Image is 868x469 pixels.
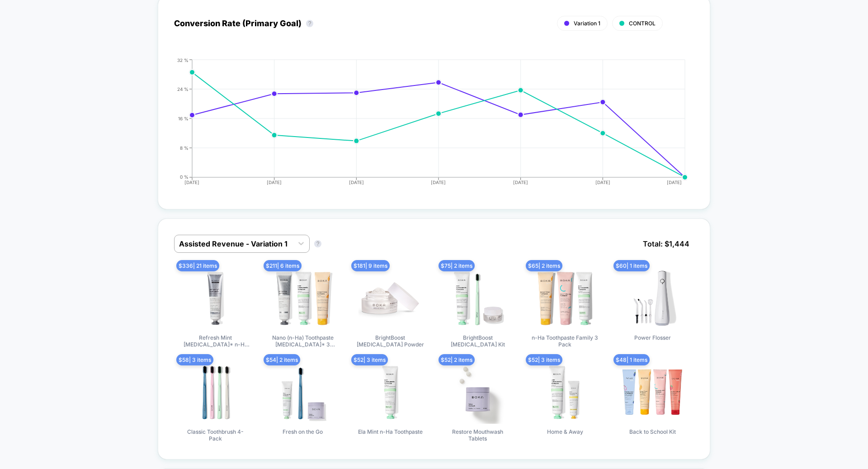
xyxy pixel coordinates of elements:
tspan: 16 % [178,115,189,121]
span: $ 48 | 1 items [613,354,650,365]
span: Refresh Mint [MEDICAL_DATA]* n-Ha Toothpaste [182,334,250,349]
img: Classic Toothbrush 4-Pack [184,360,247,424]
img: Fresh on the Go [271,360,335,424]
img: n-Ha Toothpaste Family 3 Pack [533,266,597,330]
span: Classic Toothbrush 4-Pack [182,428,250,443]
span: $ 52 | 2 items [439,354,475,365]
img: Power Flosser [621,266,684,330]
img: BrightBoost Whitening Powder [359,266,422,330]
span: $ 60 | 1 items [613,260,650,271]
tspan: 24 % [177,86,189,91]
img: Restore Mouthwash Tablets [446,360,509,424]
img: BrightBoost Whitening Kit [446,266,509,330]
span: Back to School Kit [629,428,676,443]
tspan: [DATE] [267,180,282,185]
span: Nano (n-Ha) Toothpaste [MEDICAL_DATA]* 3 Pack [269,334,337,349]
tspan: [DATE] [595,180,610,185]
span: $ 54 | 2 items [264,354,300,365]
span: Power Flosser [634,334,671,349]
tspan: [DATE] [184,180,199,185]
tspan: 8 % [180,145,189,150]
span: Ela Mint n-Ha Toothpaste [358,428,423,443]
span: n-Ha Toothpaste Family 3 Pack [531,334,599,349]
tspan: [DATE] [431,180,446,185]
span: BrightBoost [MEDICAL_DATA] Kit [444,334,512,349]
tspan: [DATE] [667,180,682,185]
span: $ 52 | 3 items [351,354,388,365]
span: $ 52 | 3 items [526,354,562,365]
img: Refresh Mint Whitening* n-Ha Toothpaste [184,266,247,330]
span: $ 58 | 3 items [176,354,213,365]
img: Back to School Kit [621,360,684,424]
button: ? [306,20,313,27]
img: Ela Mint n-Ha Toothpaste [359,360,422,424]
span: Variation 1 [574,20,600,27]
span: CONTROL [629,20,656,27]
button: ? [314,240,321,247]
img: Home & Away [533,360,597,424]
span: Total: $ 1,444 [638,235,694,253]
tspan: 32 % [177,57,189,62]
tspan: 0 % [180,174,189,180]
span: BrightBoost [MEDICAL_DATA] Powder [356,334,424,349]
span: $ 336 | 21 items [176,260,219,271]
span: $ 181 | 9 items [351,260,390,271]
tspan: [DATE] [513,180,528,185]
div: CONVERSION_RATE [165,57,685,193]
span: $ 75 | 2 items [439,260,475,271]
span: Home & Away [547,428,583,443]
span: $ 65 | 2 items [526,260,562,271]
img: Nano (n-Ha) Toothpaste Whitening* 3 Pack [271,266,335,330]
tspan: [DATE] [349,180,364,185]
span: Restore Mouthwash Tablets [444,428,512,443]
span: Fresh on the Go [283,428,323,443]
span: $ 211 | 6 items [264,260,302,271]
